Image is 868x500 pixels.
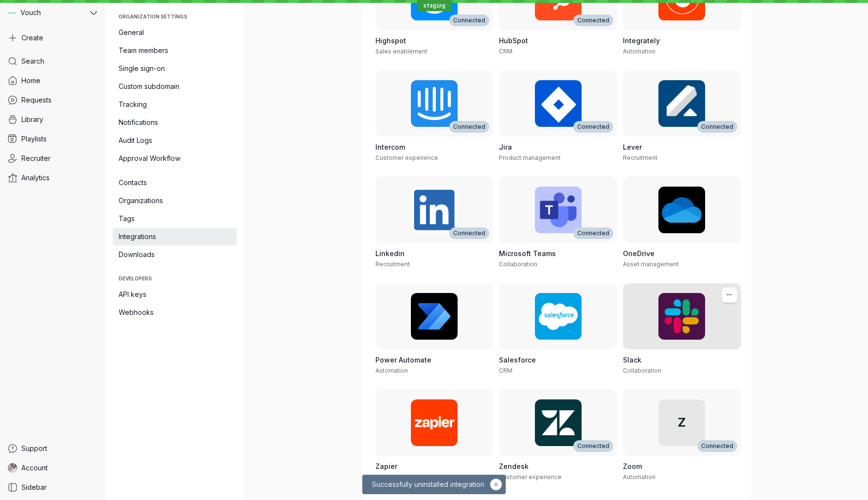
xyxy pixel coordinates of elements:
img: Vouch avatar [8,8,17,17]
span: Salesforce [499,356,536,364]
span: Tags [119,214,231,224]
a: Approval Workflow [113,150,237,167]
span: Organization settings [119,14,231,19]
span: Sales enablement [375,48,427,55]
a: Downloads [113,246,237,263]
a: Home [4,72,101,89]
span: Account [21,463,48,473]
a: Single sign-on [113,60,237,77]
span: Custom subdomain [119,82,231,91]
span: General [119,28,231,37]
span: Slack [623,356,641,364]
span: Integrations [119,232,231,241]
span: Home [21,76,40,86]
a: Tracking [113,96,237,113]
span: Intercom [375,143,405,151]
span: Customer experience [499,473,562,481]
div: Connected [449,15,489,26]
span: Automation [623,48,655,55]
span: Contacts [119,178,231,188]
span: Analytics [21,173,50,183]
a: General [113,24,237,41]
span: Recruitment [623,154,657,161]
a: Gary Zurnamer avatarAccount [4,459,101,477]
span: HubSpot [499,36,528,45]
a: Integrations [113,228,237,245]
span: CRM [499,367,513,374]
span: Power Automate [375,356,431,364]
span: Single sign-on [119,64,231,73]
span: Automation [623,473,655,481]
span: Team members [119,46,231,55]
span: Integrately [623,36,660,45]
div: Vouch [4,4,88,21]
span: Microsoft Teams [499,249,556,258]
span: Automation [375,473,408,481]
a: Contacts [113,174,237,191]
div: Connected [573,121,613,133]
button: Hide notification [490,479,502,490]
span: Product management [499,154,561,161]
span: Successfully uninstalled integration [370,480,490,489]
span: Organizations [119,196,231,206]
a: Webhooks [113,304,237,321]
span: Jira [499,143,512,151]
span: Developers [119,276,231,281]
span: Collaboration [499,260,537,268]
span: Recruiter [21,154,51,163]
a: Organizations [113,192,237,209]
a: Support [4,440,101,457]
div: Connected [573,440,613,452]
a: Sidebar [4,479,101,496]
span: Downloads [119,250,231,259]
button: Create [4,29,101,47]
span: OneDrive [623,249,655,258]
div: Connected [573,227,613,239]
a: Custom subdomain [113,78,237,95]
span: Highspot [375,36,406,45]
div: Connected [573,15,613,26]
span: Collaboration [623,367,661,374]
span: Lever [623,143,642,151]
a: Requests [4,91,101,109]
a: Library [4,111,101,128]
a: Playlists [4,130,101,148]
div: Connected [697,121,737,133]
span: Search [21,56,44,66]
span: Zoom [623,462,642,470]
span: Recruitment [375,260,410,268]
a: Recruiter [4,150,101,167]
a: Audit Logs [113,132,237,149]
a: API keys [113,286,237,303]
span: Automation [375,367,408,374]
a: Notifications [113,114,237,131]
span: Audit Logs [119,136,231,145]
a: Search [4,52,101,70]
div: Connected [449,227,489,239]
a: Team members [113,42,237,59]
span: Vouch [20,8,41,17]
span: Requests [21,95,52,105]
span: Approval Workflow [119,154,231,163]
span: Zendesk [499,462,529,470]
button: Vouch avatarVouch [4,4,101,21]
span: Create [21,33,43,43]
span: Customer experience [375,154,438,161]
span: API keys [119,290,231,299]
span: Playlists [21,134,47,144]
span: CRM [499,48,513,55]
div: Connected [449,121,489,133]
a: Tags [113,210,237,227]
button: More actions [722,287,737,303]
span: Webhooks [119,308,231,317]
span: Library [21,115,43,124]
span: Notifications [119,118,231,127]
span: Linkedin [375,249,405,258]
span: Asset management [623,260,679,268]
span: Support [21,444,47,453]
span: Sidebar [21,483,47,492]
span: Zapier [375,462,397,470]
div: Connected [697,440,737,452]
img: Gary Zurnamer avatar [8,463,18,473]
a: Analytics [4,169,101,187]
